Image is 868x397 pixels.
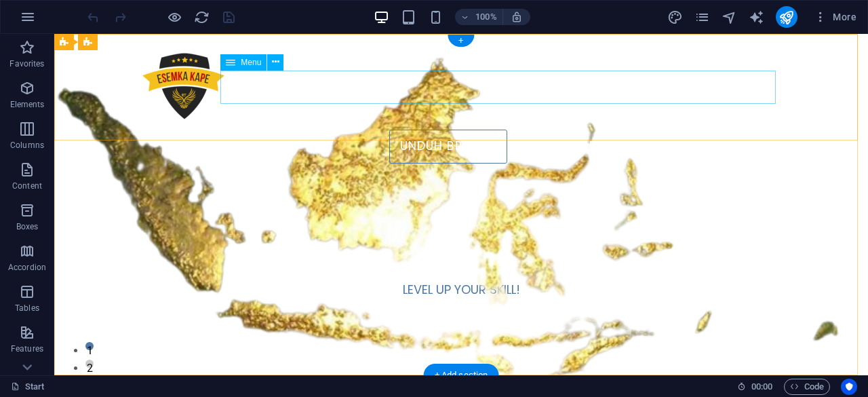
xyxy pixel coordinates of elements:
i: Pages (Ctrl+Alt+S) [694,10,710,25]
button: text_generator [749,9,765,25]
i: Publish [778,10,794,25]
button: Click here to leave preview mode and continue editing [166,9,182,25]
i: On resize automatically adjust zoom level to fit chosen device. [511,11,523,23]
span: Code [790,379,824,395]
p: Boxes [16,221,39,232]
div: + [448,35,474,47]
i: Reload page [194,10,210,25]
button: reload [193,9,210,25]
p: Features [11,343,43,354]
p: Elements [10,99,45,110]
h6: 100% [475,9,497,25]
p: Columns [10,140,44,151]
p: Content [12,181,42,191]
i: Navigator [722,10,737,25]
button: Code [784,379,830,395]
button: pages [694,9,711,25]
button: 1 [31,308,39,316]
p: Accordion [8,262,46,273]
button: 2 [31,326,39,334]
button: navigator [722,9,738,25]
div: + Add section [424,364,499,387]
button: publish [776,6,797,28]
span: Menu [241,58,261,67]
button: 100% [455,9,503,25]
a: Click to cancel selection. Double-click to open Pages [11,379,45,395]
i: Design (Ctrl+Alt+Y) [667,10,683,25]
button: More [808,6,862,28]
h6: Session time [737,379,773,395]
p: Favorites [9,58,44,69]
button: design [667,9,684,25]
button: Usercentrics [841,379,857,395]
span: More [814,10,856,24]
span: : [761,381,763,392]
span: 00 00 [751,379,772,395]
p: Tables [15,303,39,314]
i: AI Writer [749,10,764,25]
